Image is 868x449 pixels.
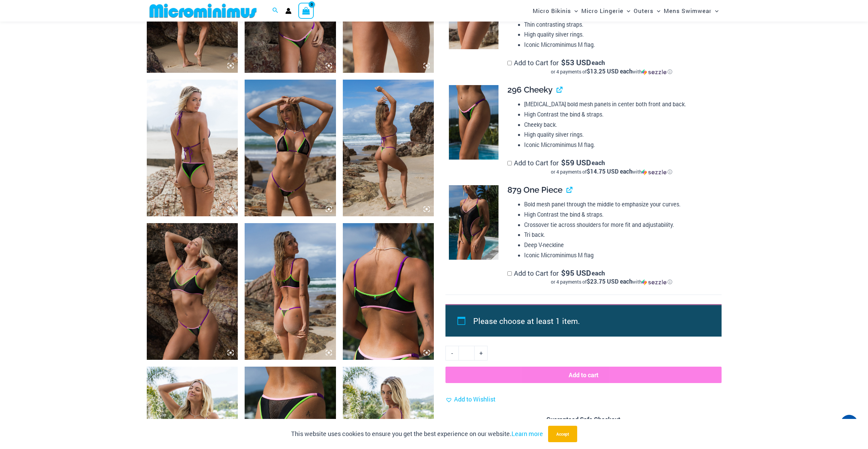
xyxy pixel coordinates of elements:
[473,313,706,329] li: Please choose at least 1 item.
[712,2,718,19] span: Menu Toggle
[634,2,653,19] span: Outers
[662,2,720,19] a: Mens SwimwearMenu ToggleMenu Toggle
[298,3,314,18] a: View Shopping Cart, empty
[561,159,591,166] span: 59 USD
[507,68,716,75] div: or 4 payments of with
[561,270,591,276] span: 95 USD
[587,167,632,175] span: $14.75 USD each
[445,367,721,383] button: Add to cart
[147,3,259,18] img: MM SHOP LOGO FLAT
[291,429,543,439] p: This website uses cookies to ensure you get the best experience on our website.
[524,109,716,120] li: High Contrast the bind & straps.
[507,278,716,285] div: or 4 payments of$23.75 USD eachwithSezzle Click to learn more about Sezzle
[653,2,660,19] span: Menu Toggle
[524,120,716,130] li: Cheeky back.
[587,67,632,75] span: $13.25 USD each
[548,426,577,442] button: Accept
[533,2,571,19] span: Micro Bikinis
[580,2,632,19] a: Micro LingerieMenu ToggleMenu Toggle
[343,80,434,216] img: Reckless Neon Crush Black Neon 306 Tri Top 466 Thong
[507,168,716,175] div: or 4 payments of$14.75 USD eachwithSezzle Click to learn more about Sezzle
[623,2,630,19] span: Menu Toggle
[245,223,336,360] img: Reckless Neon Crush Black Neon 349 Crop Top 466 Thong
[592,159,605,166] span: each
[571,2,578,19] span: Menu Toggle
[475,346,488,360] a: +
[507,61,512,65] input: Add to Cart for$53 USD eachor 4 payments of$13.25 USD eachwithSezzle Click to learn more about Se...
[592,59,605,66] span: each
[524,199,716,209] li: Bold mesh panel through the middle to emphasize your curves.
[581,2,623,19] span: Micro Lingerie
[592,270,605,276] span: each
[524,40,716,50] li: Iconic Microminimus M flag.
[343,223,434,360] img: Reckless Neon Crush Black Neon 349 Crop Top
[524,130,716,140] li: High quality silver rings.
[454,395,495,403] span: Add to Wishlist
[445,394,495,405] a: Add to Wishlist
[507,158,716,175] label: Add to Cart for
[147,223,238,360] img: Reckless Neon Crush Black Neon 349 Crop Top 466 Thong
[507,185,562,195] span: 879 One Piece
[642,169,666,175] img: Sezzle
[507,85,553,95] span: 296 Cheeky
[642,69,666,75] img: Sezzle
[245,80,336,216] img: Reckless Neon Crush Black Neon 306 Tri Top 466 Thong
[507,68,716,75] div: or 4 payments of$13.25 USD eachwithSezzle Click to learn more about Sezzle
[507,278,716,285] div: or 4 payments of with
[524,99,716,109] li: [MEDICAL_DATA] bold mesh panels in center both front and back.
[449,185,498,260] img: Reckless Neon Crush Black Neon 879 One Piece
[664,2,712,19] span: Mens Swimwear
[642,279,666,285] img: Sezzle
[507,269,716,286] label: Add to Cart for
[524,209,716,220] li: High Contrast the bind & straps.
[147,80,238,216] img: Reckless Neon Crush Black Neon 306 Tri Top 296 Cheeky
[458,346,475,360] input: Product quantity
[524,29,716,40] li: High quality silver rings.
[507,58,716,75] label: Add to Cart for
[524,140,716,150] li: Iconic Microminimus M flag.
[511,430,543,438] a: Learn more
[530,1,722,21] nav: Site Navigation
[561,57,566,67] span: $
[285,8,292,14] a: Account icon link
[507,271,512,276] input: Add to Cart for$95 USD eachor 4 payments of$23.75 USD eachwithSezzle Click to learn more about Se...
[524,240,716,250] li: Deep V-neckline
[524,230,716,240] li: Tri back.
[561,59,591,66] span: 53 USD
[507,161,512,165] input: Add to Cart for$59 USD eachor 4 payments of$14.75 USD eachwithSezzle Click to learn more about Se...
[524,220,716,230] li: Crossover tie across shoulders for more fit and adjustability.
[507,168,716,175] div: or 4 payments of with
[524,19,716,30] li: Thin contrasting straps.
[561,268,566,278] span: $
[272,6,278,15] a: Search icon link
[544,414,623,425] legend: Guaranteed Safe Checkout
[561,158,566,167] span: $
[524,250,716,260] li: Iconic Microminimus M flag
[445,346,458,360] a: -
[449,85,498,160] img: Reckless Neon Crush Black Neon 296 Cheeky
[632,2,662,19] a: OutersMenu ToggleMenu Toggle
[531,2,580,19] a: Micro BikinisMenu ToggleMenu Toggle
[587,277,632,285] span: $23.75 USD each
